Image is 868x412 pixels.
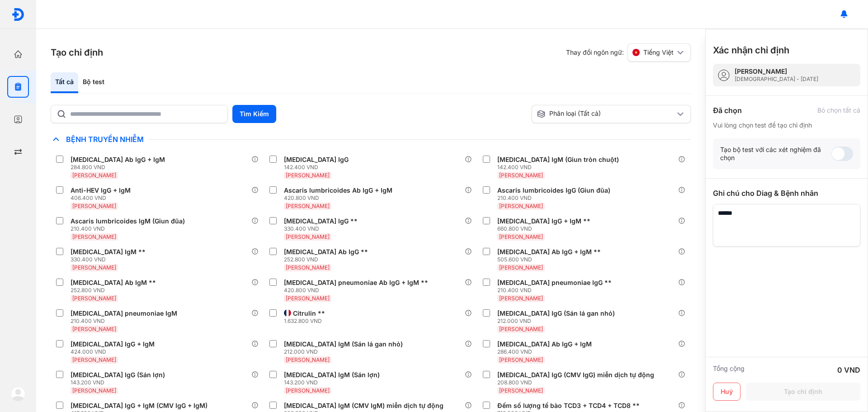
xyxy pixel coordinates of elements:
div: 142.400 VND [284,164,352,171]
div: 505.600 VND [497,256,604,263]
span: Tiếng Việt [643,48,674,57]
span: [PERSON_NAME] [286,203,330,209]
div: Thay đổi ngôn ngữ: [566,43,691,62]
div: [MEDICAL_DATA] IgM (CMV IgM) miễn dịch tự động [284,402,443,410]
div: [MEDICAL_DATA] Ab IgG + IgM [71,156,165,164]
div: [MEDICAL_DATA] IgG + IgM [71,340,155,348]
span: [PERSON_NAME] [72,326,116,332]
div: [MEDICAL_DATA] pneumoniae Ab IgG + IgM ** [284,279,428,287]
span: [PERSON_NAME] [72,356,116,363]
div: 284.800 VND [71,164,169,171]
div: 143.200 VND [71,379,169,386]
div: 210.400 VND [497,194,614,202]
div: 212.000 VND [497,317,618,325]
span: [PERSON_NAME] [499,264,543,271]
div: [MEDICAL_DATA] pneumoniae IgG ** [497,279,612,287]
div: 420.800 VND [284,287,432,294]
div: 330.400 VND [71,256,149,263]
div: 406.400 VND [71,194,134,202]
div: Phân loại (Tất cả) [537,109,675,118]
span: [PERSON_NAME] [499,203,543,209]
div: 143.200 VND [284,379,383,386]
div: Ascaris lumbricoides Ab IgG + IgM [284,186,392,194]
div: [MEDICAL_DATA] IgM (Sán lợn) [284,371,380,379]
div: Ghi chú cho Diag & Bệnh nhân [713,188,860,199]
div: Anti-HEV IgG + IgM [71,186,131,194]
span: [PERSON_NAME] [499,233,543,240]
span: [PERSON_NAME] [499,326,543,332]
div: [MEDICAL_DATA] pneumoniae IgM [71,309,177,317]
div: 210.400 VND [71,225,189,232]
div: [MEDICAL_DATA] IgG (Sán lá gan nhỏ) [497,309,615,317]
div: 0 VND [837,365,860,375]
div: [DEMOGRAPHIC_DATA] - [DATE] [735,76,818,83]
span: [PERSON_NAME] [72,295,116,302]
img: logo [11,8,25,21]
span: [PERSON_NAME] [286,356,330,363]
div: Tổng cộng [713,365,745,375]
div: [MEDICAL_DATA] IgG [284,156,349,164]
div: [MEDICAL_DATA] IgG (Sán lợn) [71,371,165,379]
div: 424.000 VND [71,348,158,355]
div: Tạo bộ test với các xét nghiệm đã chọn [720,146,831,162]
span: [PERSON_NAME] [72,387,116,394]
button: Tìm Kiếm [232,105,276,123]
span: [PERSON_NAME] [286,295,330,302]
div: [MEDICAL_DATA] Ab IgG ** [284,248,368,256]
div: [MEDICAL_DATA] IgG ** [284,217,358,225]
div: 210.400 VND [497,287,615,294]
h3: Tạo chỉ định [51,46,103,59]
div: Bộ test [78,72,109,93]
button: Tạo chỉ định [746,383,860,401]
span: [PERSON_NAME] [499,387,543,394]
div: 660.800 VND [497,225,594,232]
span: [PERSON_NAME] [286,233,330,240]
img: logo [11,387,25,401]
span: [PERSON_NAME] [499,356,543,363]
button: Huỷ [713,383,741,401]
div: Vui lòng chọn test để tạo chỉ định [713,121,860,129]
h3: Xác nhận chỉ định [713,44,789,57]
div: [MEDICAL_DATA] Ab IgM ** [71,279,156,287]
div: Bỏ chọn tất cả [817,106,860,114]
div: [MEDICAL_DATA] Ab IgG + IgM ** [497,248,601,256]
div: Đã chọn [713,105,742,116]
div: 286.400 VND [497,348,595,355]
div: 142.400 VND [497,164,623,171]
span: [PERSON_NAME] [72,203,116,209]
div: [MEDICAL_DATA] IgG + IgM ** [497,217,590,225]
div: 1.632.800 VND [284,317,329,325]
span: [PERSON_NAME] [499,172,543,179]
div: 252.800 VND [71,287,160,294]
div: [MEDICAL_DATA] IgG (CMV IgG) miễn dịch tự động [497,371,654,379]
div: 208.800 VND [497,379,658,386]
div: 210.400 VND [71,317,181,325]
div: Đếm số lượng tế bào TCD3 + TCD4 + TCD8 ** [497,402,640,410]
span: Bệnh Truyền Nhiễm [61,135,148,144]
span: [PERSON_NAME] [72,172,116,179]
div: [PERSON_NAME] [735,67,818,76]
div: 252.800 VND [284,256,372,263]
div: [MEDICAL_DATA] IgG + IgM (CMV IgG + IgM) [71,402,208,410]
div: Ascaris lumbricoides IgG (Giun đũa) [497,186,610,194]
div: 330.400 VND [284,225,361,232]
div: Citrulin ** [293,309,325,317]
div: [MEDICAL_DATA] IgM ** [71,248,146,256]
div: [MEDICAL_DATA] IgM (Giun tròn chuột) [497,156,619,164]
div: 212.000 VND [284,348,406,355]
span: [PERSON_NAME] [72,264,116,271]
div: Ascaris lumbricoides IgM (Giun đũa) [71,217,185,225]
span: [PERSON_NAME] [499,295,543,302]
span: [PERSON_NAME] [286,172,330,179]
div: [MEDICAL_DATA] Ab IgG + IgM [497,340,592,348]
span: [PERSON_NAME] [286,387,330,394]
div: Tất cả [51,72,78,93]
div: 420.800 VND [284,194,396,202]
div: [MEDICAL_DATA] IgM (Sán lá gan nhỏ) [284,340,403,348]
span: [PERSON_NAME] [286,264,330,271]
span: [PERSON_NAME] [72,233,116,240]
